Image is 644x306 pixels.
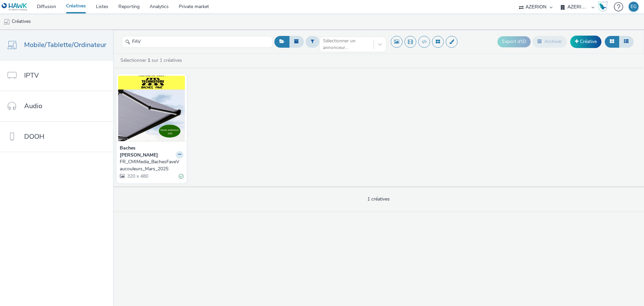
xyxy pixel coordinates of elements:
a: Sélectionner sur 1 créatives [120,57,185,63]
button: Liste [619,36,634,47]
a: Créative [570,36,601,48]
button: Grille [605,36,619,47]
span: Mobile/Tablette/Ordinateur [24,40,106,50]
img: Hawk Academy [598,1,608,12]
strong: Baches [PERSON_NAME] [120,145,174,159]
strong: 1 [148,57,150,63]
button: Export d'ID [497,36,531,47]
div: FR_CMIMedia_BachesFaveVaucouleurs_Mars_2025 [120,159,181,172]
span: Audio [24,101,42,111]
div: Valide [179,173,183,180]
input: Rechercher... [122,36,273,48]
button: Archiver [532,36,567,47]
span: IPTV [24,71,39,80]
div: EG [631,2,637,12]
img: mobile [3,18,10,25]
a: Hawk Academy [598,1,610,12]
img: undefined Logo [2,3,28,11]
span: DOOH [24,132,44,141]
a: FR_CMIMedia_BachesFaveVaucouleurs_Mars_2025 [120,159,183,172]
span: 1 créatives [367,196,390,202]
span: 320 x 480 [126,173,148,179]
div: Sélectionner un annonceur... [323,38,370,51]
img: FR_CMIMedia_BachesFaveVaucouleurs_Mars_2025 visual [118,76,185,141]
